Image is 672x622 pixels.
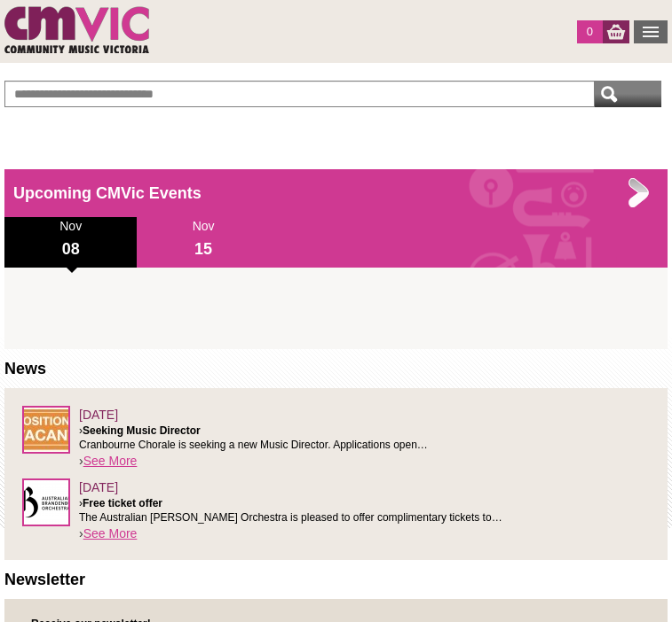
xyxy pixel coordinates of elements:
[4,358,668,379] h1: News
[83,454,138,468] a: See More
[22,478,650,542] div: ›
[22,478,70,526] img: Australian_Brandenburg_Orchestra.png
[22,424,650,452] p: › Cranbourne Chorale is seeking a new Music Director. Applications open…
[137,235,269,263] h1: 15
[137,217,269,268] div: Nov
[83,424,201,437] strong: Seeking Music Director
[83,526,138,540] a: See More
[22,406,650,470] div: ›
[4,169,668,208] h1: Upcoming CMVic Events
[83,497,162,509] strong: Free ticket offer
[4,569,668,590] h1: Newsletter
[4,217,137,268] div: Nov
[22,406,70,454] img: POSITION_vacant.jpg
[79,408,118,422] span: [DATE]
[577,20,603,43] a: 0
[79,480,118,494] span: [DATE]
[22,496,650,525] p: › The Australian [PERSON_NAME] Orchestra is pleased to offer complimentary tickets to…
[4,235,137,263] h1: 08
